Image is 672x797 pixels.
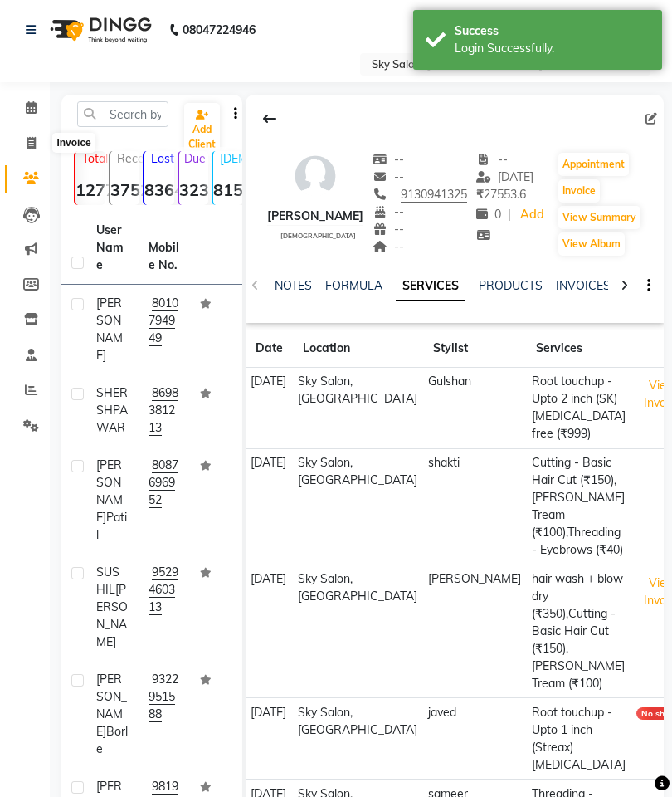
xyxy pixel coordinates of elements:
[52,133,95,153] div: Invoice
[476,187,484,202] span: ₹
[373,152,404,167] span: --
[526,698,631,780] td: Root touchup - Upto 1 inch (Streax) [MEDICAL_DATA]
[117,151,140,166] p: Recent
[476,152,508,167] span: --
[96,724,128,756] span: borle
[423,565,527,698] td: [PERSON_NAME]
[267,208,363,225] div: [PERSON_NAME]
[476,169,533,184] span: [DATE]
[556,278,611,293] a: INVOICES
[139,212,191,285] th: Mobile No.
[476,207,501,222] span: 0
[526,448,631,565] td: Cutting - Basic Hair Cut (₹150),[PERSON_NAME] Tream (₹100),Threading - Eyebrows (₹40)
[396,271,465,301] a: SERVICES
[77,101,168,127] input: Search by Name/Mobile/Email/Code
[275,278,312,293] a: NOTES
[82,151,105,166] p: Total
[423,448,527,565] td: shakti
[526,330,631,368] th: Services
[246,698,293,780] td: [DATE]
[558,232,625,256] button: View Album
[96,565,119,597] span: SUSHIL
[110,179,140,200] strong: 3752
[423,698,527,780] td: javed
[246,368,293,449] td: [DATE]
[96,296,127,363] span: [PERSON_NAME]
[373,169,404,184] span: --
[183,151,209,166] p: Due
[455,40,650,57] div: Login Successfully.
[293,448,423,565] td: Sky Salon, [GEOGRAPHIC_DATA]
[96,385,128,418] span: SHERSH
[526,565,631,698] td: hair wash + blow dry (₹350),Cutting - Basic Hair Cut (₹150),[PERSON_NAME] Tream (₹100)
[75,179,105,200] strong: 12774
[96,672,127,739] span: [PERSON_NAME]
[373,239,404,254] span: --
[290,151,340,201] img: avatar
[151,151,174,166] p: Lost
[246,565,293,698] td: [DATE]
[373,222,404,237] span: --
[373,204,404,219] span: --
[518,203,547,227] a: Add
[252,103,287,134] div: Back to Client
[558,206,640,229] button: View Summary
[220,151,243,166] p: [DEMOGRAPHIC_DATA]
[293,565,423,698] td: Sky Salon, [GEOGRAPHIC_DATA]
[96,457,127,525] span: [PERSON_NAME]
[558,179,600,203] button: Invoice
[558,153,629,176] button: Appointment
[455,22,650,40] div: Success
[479,278,543,293] a: PRODUCTS
[144,179,174,200] strong: 8364
[325,278,382,293] a: FORMULA
[184,103,220,156] a: Add Client
[293,330,423,368] th: Location
[508,206,511,223] span: |
[42,7,156,53] img: logo
[526,368,631,449] td: Root touchup - Upto 2 inch (SK) [MEDICAL_DATA] free (₹999)
[293,698,423,780] td: Sky Salon, [GEOGRAPHIC_DATA]
[423,368,527,449] td: Gulshan
[293,368,423,449] td: Sky Salon, [GEOGRAPHIC_DATA]
[179,179,209,200] strong: 323
[96,510,127,542] span: patil
[280,232,356,240] span: [DEMOGRAPHIC_DATA]
[246,330,293,368] th: Date
[423,330,527,368] th: Stylist
[476,187,526,202] span: 27553.6
[246,448,293,565] td: [DATE]
[86,212,139,285] th: User Name
[213,179,243,200] strong: 8150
